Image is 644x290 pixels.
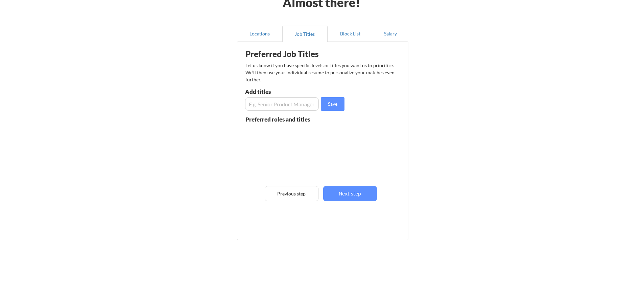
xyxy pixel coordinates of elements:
[328,26,373,42] button: Block List
[323,186,377,201] button: Next step
[245,50,331,58] div: Preferred Job Titles
[245,97,319,111] input: E.g. Senior Product Manager
[245,116,318,122] div: Preferred roles and titles
[321,97,344,111] button: Save
[282,26,328,42] button: Job Titles
[245,89,317,95] div: Add titles
[373,26,408,42] button: Salary
[265,186,318,201] button: Previous step
[237,26,282,42] button: Locations
[245,62,395,83] div: Let us know if you have specific levels or titles you want us to prioritize. We’ll then use your ...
